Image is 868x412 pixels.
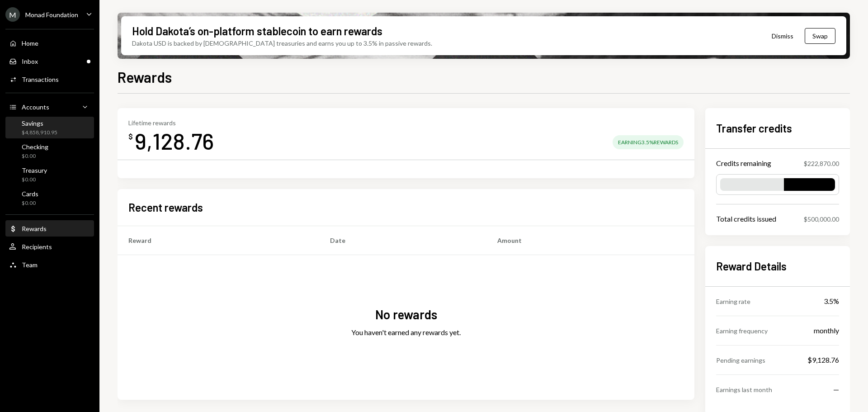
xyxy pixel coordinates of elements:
h2: Recent rewards [128,200,203,215]
div: Total credits issued [716,213,776,224]
a: Recipients [5,238,94,255]
a: Team [5,256,94,273]
div: Home [22,39,38,47]
div: No rewards [375,306,437,323]
div: $ [128,132,133,141]
div: Pending earnings [716,355,765,365]
div: Monad Foundation [25,11,78,19]
div: Dakota USD is backed by [DEMOGRAPHIC_DATA] treasuries and earns you up to 3.5% in passive rewards. [132,38,432,48]
div: Lifetime rewards [128,119,214,127]
div: Hold Dakota’s on-platform stablecoin to earn rewards [132,24,382,38]
a: Home [5,35,94,51]
div: $4,858,910.95 [22,129,57,137]
div: Team [22,261,38,269]
div: $0.00 [22,176,47,184]
div: Treasury [22,166,47,174]
div: Savings [22,119,57,127]
div: Accounts [22,103,49,111]
div: Earning 3.5% Rewards [613,135,684,149]
div: M [5,7,20,22]
button: Dismiss [760,25,805,47]
div: Earning frequency [716,326,768,336]
div: 9,128.76 [135,127,214,155]
a: Rewards [5,220,94,237]
th: Amount [486,226,694,255]
div: Inbox [22,57,38,65]
a: Checking$0.00 [5,140,94,162]
div: Recipients [22,243,52,251]
div: $9,128.76 [807,355,839,365]
div: $222,870.00 [804,159,839,168]
div: monthly [814,325,839,336]
div: — [833,384,839,395]
a: Transactions [5,71,94,87]
a: Cards$0.00 [5,187,94,209]
div: Credits remaining [716,158,771,169]
div: $0.00 [22,199,38,207]
div: $0.00 [22,152,48,160]
a: Savings$4,858,910.95 [5,117,94,138]
div: Cards [22,190,38,198]
div: Earning rate [716,297,750,306]
th: Date [319,226,486,255]
a: Inbox [5,53,94,69]
th: Reward [118,226,319,255]
div: $500,000.00 [804,214,839,224]
div: 3.5% [824,296,839,307]
h1: Rewards [118,68,172,86]
div: You haven't earned any rewards yet. [351,327,461,338]
div: Earnings last month [716,385,772,394]
h2: Transfer credits [716,121,839,136]
div: Transactions [22,76,59,83]
a: Treasury$0.00 [5,164,94,185]
button: Swap [805,28,835,44]
a: Accounts [5,99,94,115]
div: Checking [22,143,48,151]
h2: Reward Details [716,259,839,274]
div: Rewards [22,225,47,232]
